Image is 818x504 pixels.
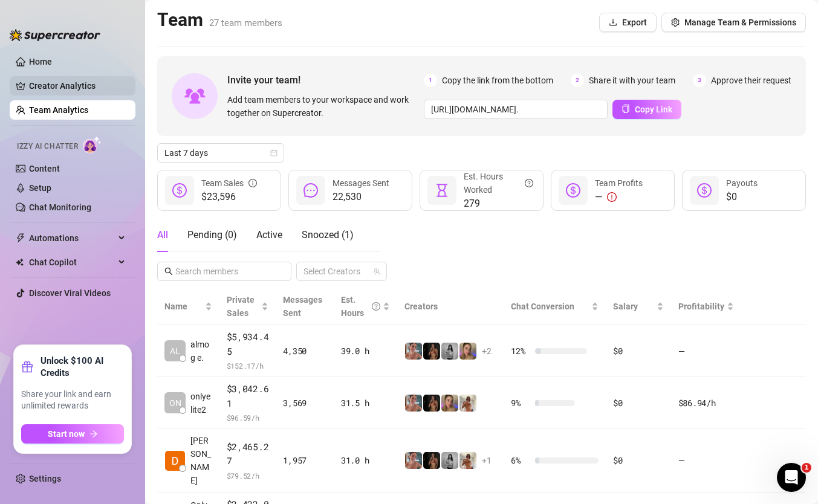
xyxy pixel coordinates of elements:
div: Est. Hours [341,293,380,320]
img: Cherry [441,395,458,412]
button: Manage Team & Permissions [661,13,806,32]
span: [PERSON_NAME] [190,434,212,487]
img: Chat Copilot [16,258,24,267]
div: 39.0 h [341,344,390,358]
span: Export [622,18,647,27]
span: $23,596 [201,190,257,204]
button: Export [599,13,657,32]
img: Yarden [405,395,422,412]
span: 27 team members [209,18,282,28]
div: All [157,228,168,242]
div: 31.5 h [341,396,390,410]
img: A [441,452,458,469]
span: gift [21,361,33,373]
td: — [671,325,741,377]
span: Payouts [726,178,758,188]
span: $5,934.45 [227,330,269,358]
span: Chat Conversion [511,302,574,311]
span: $0 [726,190,758,204]
span: + 2 [482,344,492,358]
span: $ 96.59 /h [227,412,269,424]
span: $ 79.52 /h [227,470,269,482]
span: Invite your team! [227,73,424,88]
a: Home [29,57,52,66]
span: Copy the link from the bottom [442,74,553,87]
img: logo-BBDzfeDw.svg [10,29,100,41]
div: $0 [613,344,663,358]
div: Team Sales [201,176,257,190]
div: 31.0 h [341,454,390,467]
img: Yarden [405,452,422,469]
a: Chat Monitoring [29,202,91,212]
a: Team Analytics [29,105,88,115]
td: — [671,429,741,493]
span: copy [622,105,630,113]
span: onlyelite2 [190,390,212,416]
span: 2 [571,74,584,87]
div: 1,957 [283,454,326,467]
th: Name [157,288,219,325]
img: Yarden [405,343,422,360]
span: + 1 [482,454,492,467]
span: thunderbolt [16,233,25,243]
div: $0 [613,454,663,467]
span: 1 [802,463,811,473]
span: Last 7 days [164,144,277,162]
div: $0 [613,396,663,410]
span: Profitability [678,302,724,311]
a: Settings [29,474,61,483]
img: Dana Roz [165,451,185,471]
a: Content [29,164,60,173]
span: AL [170,344,180,358]
span: exclamation-circle [607,192,617,202]
span: team [373,268,380,275]
button: Copy Link [612,100,681,119]
span: search [164,267,173,276]
img: Green [459,452,476,469]
span: info-circle [248,176,257,190]
span: 6 % [511,454,530,467]
span: setting [671,18,680,27]
div: Est. Hours Worked [464,170,533,196]
input: Search members [175,265,274,278]
span: 3 [693,74,706,87]
img: Green [459,395,476,412]
span: Chat Copilot [29,253,115,272]
span: arrow-right [89,430,98,438]
span: Manage Team & Permissions [684,18,796,27]
span: question-circle [525,170,533,196]
span: Add team members to your workspace and work together on Supercreator. [227,93,419,120]
span: Salary [613,302,638,311]
span: download [609,18,617,27]
iframe: Intercom live chat [777,463,806,492]
th: Creators [397,288,504,325]
span: Izzy AI Chatter [17,141,78,152]
img: the_bohema [423,343,440,360]
span: 12 % [511,344,530,358]
span: Share your link and earn unlimited rewards [21,389,124,412]
span: 9 % [511,396,530,410]
span: Snoozed ( 1 ) [302,229,354,241]
span: Share it with your team [589,74,675,87]
span: 1 [424,74,437,87]
span: dollar-circle [697,183,712,198]
img: A [441,343,458,360]
span: Start now [48,429,85,439]
img: the_bohema [423,452,440,469]
span: 279 [464,196,533,211]
span: Active [256,229,282,241]
span: Private Sales [227,295,255,318]
span: Approve their request [711,74,791,87]
span: dollar-circle [172,183,187,198]
div: — [595,190,643,204]
img: the_bohema [423,395,440,412]
a: Setup [29,183,51,193]
h2: Team [157,8,282,31]
span: question-circle [372,293,380,320]
span: Name [164,300,203,313]
span: $2,465.27 [227,440,269,468]
span: calendar [270,149,278,157]
span: $3,042.61 [227,382,269,410]
img: Cherry [459,343,476,360]
span: almog e. [190,338,212,364]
